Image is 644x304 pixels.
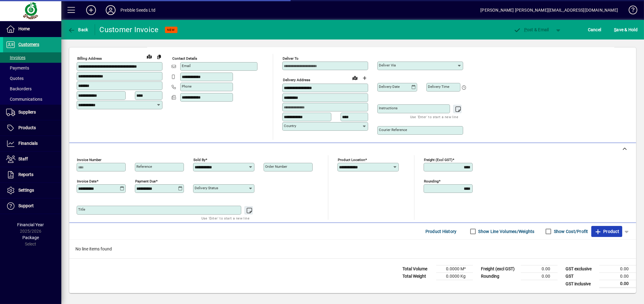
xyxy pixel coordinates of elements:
a: Staff [3,152,61,167]
span: Staff [18,156,28,161]
a: Settings [3,183,61,198]
div: Customer Invoice [100,25,159,35]
mat-hint: Use 'Enter' to start a new line [201,215,250,222]
a: Reports [3,167,61,182]
td: 0.0000 Kg [436,273,473,280]
td: 0.00 [599,273,636,280]
span: S [614,27,616,32]
mat-label: Courier Reference [379,128,407,132]
span: Products [18,125,36,130]
button: Add [81,5,101,16]
span: NEW [167,28,175,32]
mat-label: Sold by [193,158,205,162]
span: Home [18,26,30,31]
a: View on map [144,51,154,61]
mat-label: Deliver To [283,56,299,61]
a: Financials [3,136,61,151]
td: Rounding [478,273,521,280]
td: GST exclusive [562,265,599,273]
button: Copy to Delivery address [154,52,164,62]
td: Freight (excl GST) [478,265,521,273]
span: ave & Hold [614,25,638,35]
span: P [524,27,527,32]
mat-label: Phone [182,84,192,88]
button: Profile [101,5,120,16]
span: Product [594,227,619,236]
button: Cancel [586,24,603,35]
a: Communications [3,94,61,104]
a: Suppliers [3,105,61,120]
mat-label: Payment due [135,179,156,183]
a: View on map [350,73,360,83]
span: Product History [425,227,457,236]
button: Product [591,226,622,237]
mat-label: Email [182,64,191,68]
button: Back [66,24,90,35]
button: Save & Hold [612,24,639,35]
div: [PERSON_NAME] [PERSON_NAME][EMAIL_ADDRESS][DOMAIN_NAME] [480,5,618,15]
mat-label: Product location [338,158,365,162]
td: 0.0000 M³ [436,265,473,273]
a: Payments [3,63,61,73]
span: Financial Year [17,222,44,227]
td: GST [562,273,599,280]
app-page-header-button: Back [61,24,95,35]
mat-label: Order number [265,164,287,169]
mat-label: Delivery status [195,186,218,190]
td: 0.00 [599,265,636,273]
a: Quotes [3,73,61,84]
a: Knowledge Base [624,1,636,21]
label: Show Line Volumes/Weights [477,228,535,235]
mat-label: Invoice date [77,179,97,183]
span: Settings [18,188,34,193]
button: Choose address [360,73,370,83]
a: Invoices [3,52,61,63]
div: No line items found [69,240,636,258]
span: Cancel [588,25,601,35]
span: Quotes [6,76,24,81]
mat-label: Reference [136,164,152,169]
mat-label: Freight (excl GST) [424,158,452,162]
mat-label: Delivery date [379,84,400,89]
button: Product History [423,226,459,237]
span: Payments [6,66,29,70]
span: Customers [18,42,39,47]
mat-label: Invoice number [77,158,101,162]
span: Invoices [6,55,25,60]
td: 0.00 [521,265,558,273]
span: Backorders [6,86,32,91]
a: Backorders [3,84,61,94]
label: Show Cost/Profit [553,228,588,235]
span: Package [22,235,39,240]
span: Back [68,27,88,32]
mat-label: Title [78,207,85,212]
span: Support [18,203,34,208]
button: Post & Email [510,24,552,35]
mat-hint: Use 'Enter' to start a new line [410,113,458,120]
mat-label: Country [284,124,296,128]
mat-label: Instructions [379,106,398,110]
a: Products [3,120,61,136]
td: GST inclusive [562,280,599,288]
td: Total Volume [399,265,436,273]
span: Reports [18,172,33,177]
span: Financials [18,141,38,146]
span: Communications [6,97,42,102]
a: Home [3,21,61,37]
mat-label: Rounding [424,179,439,183]
span: ost & Email [513,27,549,32]
td: 0.00 [521,273,558,280]
td: 0.00 [599,280,636,288]
span: Suppliers [18,110,36,114]
td: Total Weight [399,273,436,280]
mat-label: Delivery time [428,84,449,89]
a: Support [3,198,61,214]
div: Prebble Seeds Ltd [120,5,155,15]
mat-label: Deliver via [379,63,396,67]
